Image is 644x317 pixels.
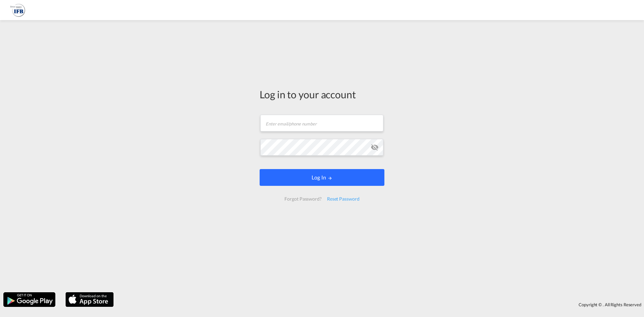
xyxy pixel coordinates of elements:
[260,87,384,101] div: Log in to your account
[10,3,25,18] img: b628ab10256c11eeb52753acbc15d091.png
[117,299,644,310] div: Copyright © . All Rights Reserved
[260,115,383,131] input: Enter email/phone number
[3,292,56,308] img: google.png
[324,193,362,205] div: Reset Password
[65,292,114,308] img: apple.png
[371,143,379,151] md-icon: icon-eye-off
[282,193,324,205] div: Forgot Password?
[260,169,384,186] button: LOGIN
